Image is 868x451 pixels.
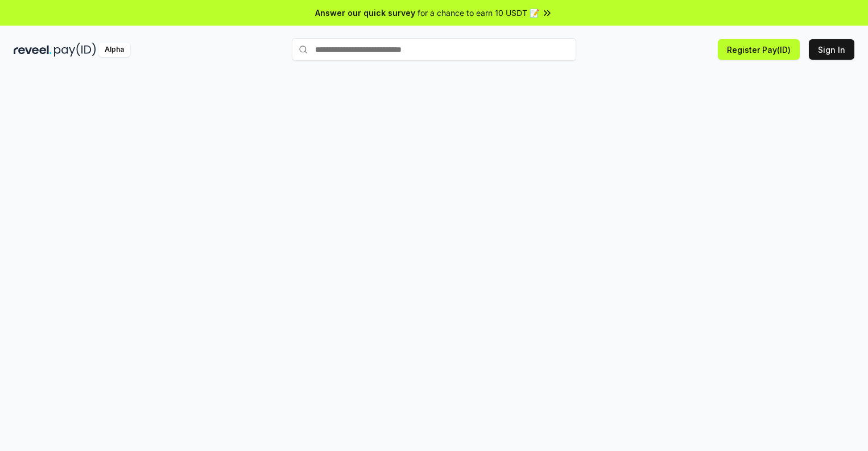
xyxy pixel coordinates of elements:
[718,39,800,60] button: Register Pay(ID)
[809,39,854,60] button: Sign In
[418,7,539,19] span: for a chance to earn 10 USDT 📝
[315,7,415,19] span: Answer our quick survey
[98,43,130,57] div: Alpha
[54,43,96,57] img: pay_id
[14,43,52,57] img: reveel_dark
